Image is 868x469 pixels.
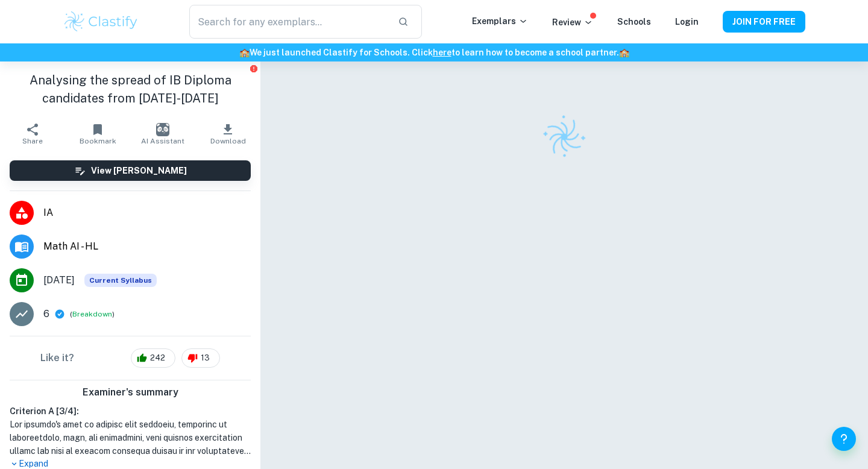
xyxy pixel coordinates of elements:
span: Download [210,137,246,145]
button: JOIN FOR FREE [723,11,805,33]
p: 6 [43,307,49,321]
div: 13 [181,348,220,368]
h1: Lor ipsumdo's amet co adipisc elit seddoeiu, temporinc ut laboreetdolo, magn, ali enimadmini, ven... [10,418,251,458]
button: Bookmark [65,117,130,151]
div: This exemplar is based on the current syllabus. Feel free to refer to it for inspiration/ideas wh... [84,274,157,287]
h6: Examiner's summary [5,385,256,400]
span: AI Assistant [141,137,184,145]
button: Help and Feedback [832,427,856,451]
span: 🏫 [239,48,250,57]
h6: View [PERSON_NAME] [91,164,187,177]
span: Bookmark [80,137,116,145]
span: IA [43,206,251,220]
a: Schools [617,17,651,27]
button: Download [195,117,260,151]
img: Clastify logo [535,107,594,167]
p: Review [552,16,593,29]
span: [DATE] [43,273,75,288]
button: View [PERSON_NAME] [10,160,251,181]
h6: Criterion A [ 3 / 4 ]: [10,404,251,418]
span: Current Syllabus [84,274,157,287]
div: 242 [131,348,175,368]
span: 242 [143,352,172,364]
span: 🏫 [619,48,629,57]
h1: Analysing the spread of IB Diploma candidates from [DATE]-[DATE] [10,71,251,107]
button: Report issue [249,64,258,73]
img: Clastify logo [63,10,139,34]
button: AI Assistant [130,117,195,151]
span: 13 [194,352,216,364]
span: Share [22,137,43,145]
span: ( ) [70,309,115,320]
img: AI Assistant [156,123,169,136]
h6: Like it? [40,351,74,365]
p: Exemplars [472,14,528,28]
span: Math AI - HL [43,239,251,254]
input: Search for any exemplars... [189,5,388,39]
a: Login [675,17,699,27]
a: here [433,48,451,57]
button: Breakdown [72,309,112,319]
h6: We just launched Clastify for Schools. Click to learn how to become a school partner. [2,46,866,59]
